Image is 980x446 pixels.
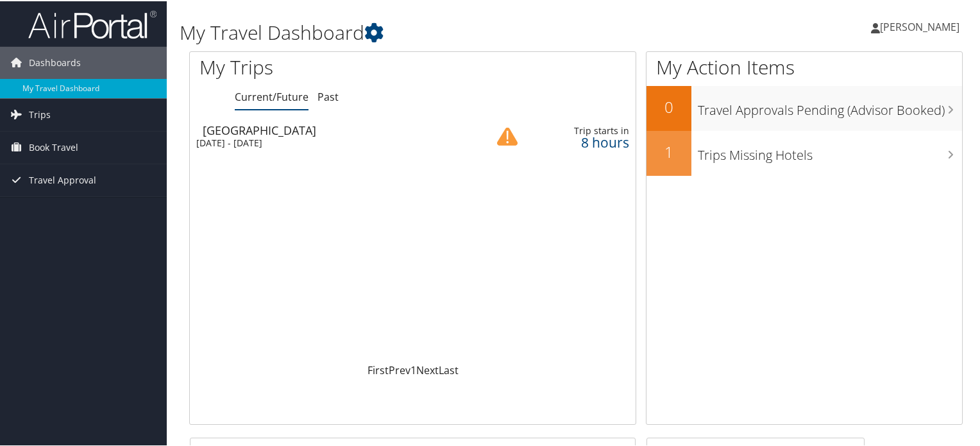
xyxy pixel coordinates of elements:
[646,85,962,130] a: 0Travel Approvals Pending (Advisor Booked)
[29,46,81,78] span: Dashboards
[199,53,441,80] h1: My Trips
[698,94,962,118] h3: Travel Approvals Pending (Advisor Booked)
[180,18,708,45] h1: My Travel Dashboard
[537,135,630,147] div: 8 hours
[203,123,471,135] div: [GEOGRAPHIC_DATA]
[871,6,972,45] a: [PERSON_NAME]
[29,98,51,130] span: Trips
[416,362,439,376] a: Next
[497,125,518,146] img: alert-flat-solid-caution.png
[29,163,96,195] span: Travel Approval
[317,89,339,103] a: Past
[389,362,410,376] a: Prev
[646,140,691,162] h2: 1
[367,362,389,376] a: First
[646,53,962,80] h1: My Action Items
[196,136,465,148] div: [DATE] - [DATE]
[235,89,308,103] a: Current/Future
[410,362,416,376] a: 1
[29,130,78,162] span: Book Travel
[646,95,691,117] h2: 0
[646,130,962,175] a: 1Trips Missing Hotels
[698,139,962,163] h3: Trips Missing Hotels
[537,124,630,135] div: Trip starts in
[439,362,459,376] a: Last
[28,8,156,39] img: airportal-logo.png
[880,19,959,33] span: [PERSON_NAME]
